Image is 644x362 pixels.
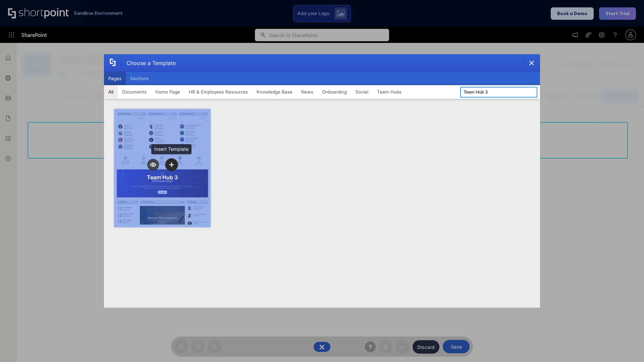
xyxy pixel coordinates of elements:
[104,72,126,85] button: Pages
[184,85,252,99] button: HR & Employees Resources
[151,85,184,99] button: Home Page
[104,54,540,308] div: template selector
[104,85,118,99] button: All
[147,174,178,181] div: Team Hub 3
[121,55,176,71] div: Choose a Template
[460,87,537,98] input: Search
[351,85,373,99] button: Social
[318,85,351,99] button: Onboarding
[118,85,151,99] button: Documents
[297,85,318,99] button: News
[373,85,406,99] button: Team Hubs
[126,72,153,85] button: Sections
[523,284,644,362] iframe: Chat Widget
[252,85,297,99] button: Knowledge Base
